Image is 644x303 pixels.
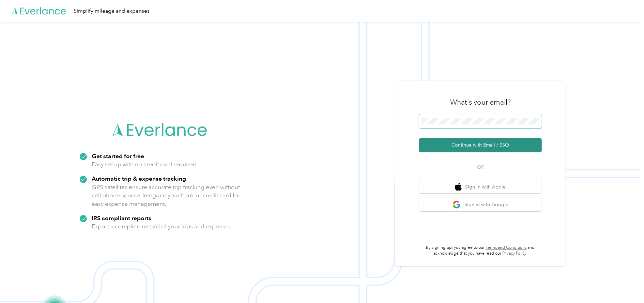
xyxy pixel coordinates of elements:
[419,198,542,211] button: google logoSign in with Google
[92,183,241,208] p: GPS satellites ensure accurate trip tracking even without cell phone service. Integrate your bank...
[455,183,462,191] img: apple logo
[453,200,461,209] img: google logo
[92,222,233,231] p: Export a complete record of your trips and expenses.
[486,245,527,250] a: Terms and Conditions
[92,152,144,160] strong: Get started for free
[92,160,197,169] p: Easy set up with no credit card required
[92,214,151,222] strong: IRS compliant reports
[502,251,526,256] a: Privacy Policy
[419,138,542,152] button: Continue with Email / SSO
[450,97,511,107] h3: What's your email?
[92,175,186,182] strong: Automatic trip & expense tracking
[469,164,492,171] span: OR
[419,245,542,257] p: By signing up, you agree to our and acknowledge that you have read our .
[419,180,542,194] button: apple logoSign in with Apple
[74,7,150,15] div: Simplify mileage and expenses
